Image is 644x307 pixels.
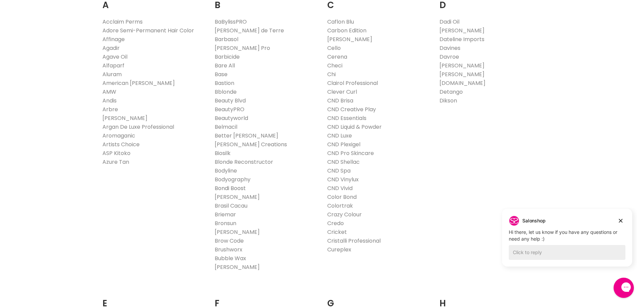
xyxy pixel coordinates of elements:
[327,88,357,96] a: Clever Curl
[439,18,459,26] a: Dadi Oil
[327,18,354,26] a: Caflon Blu
[327,35,372,43] a: [PERSON_NAME]
[327,44,341,52] a: Cello
[497,208,637,277] iframe: Gorgias live chat campaigns
[327,62,342,69] a: Checi
[102,53,127,61] a: Agave Oil
[102,70,122,78] a: Aluram
[439,53,459,61] a: Davroe
[215,211,236,218] a: Briemar
[327,237,381,245] a: Cristalli Professional
[102,79,175,87] a: American [PERSON_NAME]
[327,158,360,166] a: CND Shellac
[215,18,247,26] a: BaBylissPRO
[102,44,120,52] a: Agadir
[102,141,140,148] a: Artists Choice
[327,97,353,104] a: CND Brisa
[215,202,247,210] a: Brasil Cacau
[215,132,278,140] a: Better [PERSON_NAME]
[439,70,484,78] a: [PERSON_NAME]
[102,27,194,34] a: Adore Semi-Permanent Hair Color
[215,254,246,262] a: Bubble Wax
[327,228,347,236] a: Cricket
[327,193,357,201] a: Color Bond
[439,35,484,43] a: Dateline Imports
[215,167,237,175] a: Bodyline
[215,44,270,52] a: [PERSON_NAME] Pro
[327,105,376,113] a: CND Creative Play
[102,149,130,157] a: ASP Kitoko
[327,167,351,175] a: CND Spa
[327,211,362,218] a: Crazy Colour
[215,27,284,34] a: [PERSON_NAME] de Terre
[102,114,147,122] a: [PERSON_NAME]
[215,228,260,236] a: [PERSON_NAME]
[327,202,353,210] a: Colortrak
[215,35,238,43] a: Barbasol
[327,184,353,192] a: CND Vivid
[102,62,124,69] a: Alfaparf
[215,97,246,104] a: Beauty Blvd
[610,275,637,300] iframe: Gorgias live chat messenger
[102,18,143,26] a: Acclaim Perms
[327,70,336,78] a: Chi
[215,246,242,253] a: Brushworx
[439,27,484,34] a: [PERSON_NAME]
[327,27,366,34] a: Carbon Edition
[327,114,366,122] a: CND Essentials
[215,114,248,122] a: Beautyworld
[215,176,251,183] a: Bodyography
[215,141,287,148] a: [PERSON_NAME] Creations
[327,141,360,148] a: CND Plexigel
[102,88,116,96] a: AMW
[327,53,347,61] a: Cerena
[102,132,135,140] a: Aromaganic
[215,70,228,78] a: Base
[215,149,231,157] a: Biosilk
[439,97,457,104] a: Dikson
[215,88,237,96] a: Bblonde
[327,132,352,140] a: CND Luxe
[102,105,118,113] a: Arbre
[215,263,260,271] a: [PERSON_NAME]
[327,123,382,131] a: CND Liquid & Powder
[215,123,237,131] a: Belmacil
[327,79,378,87] a: Clairol Professional
[327,149,374,157] a: CND Pro Skincare
[439,62,484,69] a: [PERSON_NAME]
[215,184,246,192] a: Bondi Boost
[215,158,273,166] a: Blonde Reconstructor
[215,62,235,69] a: Bare All
[439,79,485,87] a: [DOMAIN_NAME]
[215,193,260,201] a: [PERSON_NAME]
[327,176,359,183] a: CND Vinylux
[215,79,234,87] a: Bastion
[215,105,244,113] a: BeautyPRO
[439,88,463,96] a: Detango
[215,53,240,61] a: Barbicide
[327,246,351,253] a: Cureplex
[215,219,236,227] a: Bronsun
[102,158,129,166] a: Azure Tan
[327,219,344,227] a: Credo
[102,97,117,104] a: Andis
[102,123,174,131] a: Argan De Luxe Professional
[215,237,244,245] a: Brow Code
[439,44,460,52] a: Davines
[102,35,125,43] a: Affinage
